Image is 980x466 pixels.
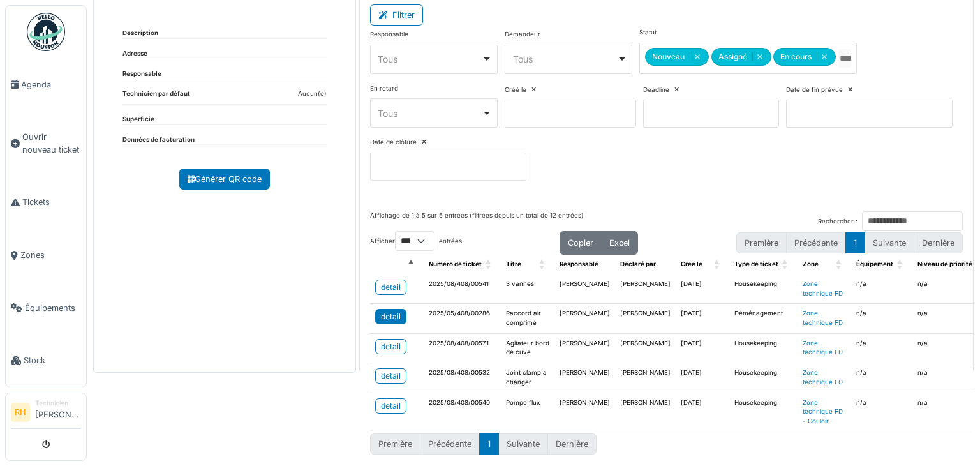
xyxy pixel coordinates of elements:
span: Titre [506,260,521,267]
td: n/a [851,363,912,393]
a: Équipements [6,282,86,334]
a: detail [375,280,406,295]
td: n/a [851,333,912,363]
td: [PERSON_NAME] [554,393,615,432]
div: detail [381,400,401,412]
div: Nouveau [645,48,709,66]
td: 2025/08/408/00541 [424,274,501,304]
span: Niveau de priorité [917,260,972,267]
label: Afficher entrées [370,231,462,251]
select: Afficherentrées [395,231,434,251]
td: n/a [851,393,912,432]
button: Copier [560,231,602,255]
span: Responsable [560,260,598,267]
nav: pagination [736,232,963,253]
li: [PERSON_NAME] [35,398,81,426]
a: Agenda [6,58,86,111]
label: Responsable [370,30,408,40]
td: [PERSON_NAME] [615,393,676,432]
dt: Description [122,29,158,38]
span: Ouvrir nouveau ticket [22,131,81,155]
dt: Données de facturation [122,135,195,145]
button: 1 [479,433,499,455]
label: Créé le [505,86,526,95]
span: Excel [609,238,630,248]
button: Remove item: 'assigned' [752,52,767,61]
a: Ouvrir nouveau ticket [6,111,86,176]
a: Zones [6,229,86,282]
span: Numéro de ticket [429,260,482,267]
label: Date de clôture [370,138,417,147]
label: Demandeur [505,30,540,40]
td: [PERSON_NAME] [554,274,615,304]
span: Zones [20,249,81,261]
div: En cours [773,48,836,66]
td: n/a [851,304,912,333]
div: Tous [513,52,617,66]
td: Housekeeping [729,274,798,304]
li: RH [11,403,30,422]
button: Filtrer [370,4,423,26]
span: Numéro de ticket: Activate to sort [486,255,493,274]
button: Remove item: 'new' [690,52,704,61]
button: Remove item: 'ongoing' [817,52,831,61]
td: Joint clamp a changer [501,363,554,393]
nav: pagination [370,433,597,455]
td: Housekeeping [729,363,798,393]
div: Tous [378,107,482,120]
span: Titre: Activate to sort [539,255,547,274]
div: detail [381,370,401,382]
div: detail [381,282,401,293]
td: [PERSON_NAME] [554,304,615,333]
a: RH Technicien[PERSON_NAME] [11,398,81,429]
label: Rechercher : [818,217,857,227]
a: detail [375,398,406,414]
span: Équipements [25,302,81,314]
a: detail [375,368,406,384]
td: Housekeeping [729,393,798,432]
label: Deadline [643,86,669,95]
div: Affichage de 1 à 5 sur 5 entrées (filtrées depuis un total de 12 entrées) [370,211,584,231]
span: Créé le [681,260,702,267]
td: Housekeeping [729,333,798,363]
td: [DATE] [676,363,729,393]
div: detail [381,311,401,322]
span: Équipement: Activate to sort [897,255,905,274]
td: [DATE] [676,333,729,363]
span: Type de ticket: Activate to sort [782,255,790,274]
span: Agenda [21,79,81,91]
td: 3 vannes [501,274,554,304]
a: Zone technique FD [803,280,843,297]
img: Badge_color-CXgf-gQk.svg [27,13,65,51]
div: Assigné [711,48,771,66]
td: [PERSON_NAME] [554,363,615,393]
td: [DATE] [676,393,729,432]
td: [DATE] [676,304,729,333]
a: detail [375,339,406,354]
td: Déménagement [729,304,798,333]
div: Technicien [35,398,81,408]
td: [PERSON_NAME] [554,333,615,363]
span: Type de ticket [734,260,778,267]
td: [PERSON_NAME] [615,274,676,304]
dt: Adresse [122,49,147,59]
td: 2025/08/408/00571 [424,333,501,363]
span: Tickets [22,196,81,208]
input: Tous [838,49,851,68]
dt: Superficie [122,115,154,124]
span: Créé le: Activate to sort [714,255,722,274]
td: [PERSON_NAME] [615,333,676,363]
a: Zone technique FD [803,369,843,386]
td: 2025/05/408/00286 [424,304,501,333]
button: Excel [601,231,638,255]
dt: Responsable [122,70,161,79]
label: Date de fin prévue [786,86,843,95]
td: n/a [851,274,912,304]
label: Statut [639,28,657,38]
a: Tickets [6,176,86,229]
span: Déclaré par [620,260,656,267]
td: Agitateur bord de cuve [501,333,554,363]
div: detail [381,341,401,352]
a: Zone technique FD [803,340,843,356]
button: 1 [845,232,865,253]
